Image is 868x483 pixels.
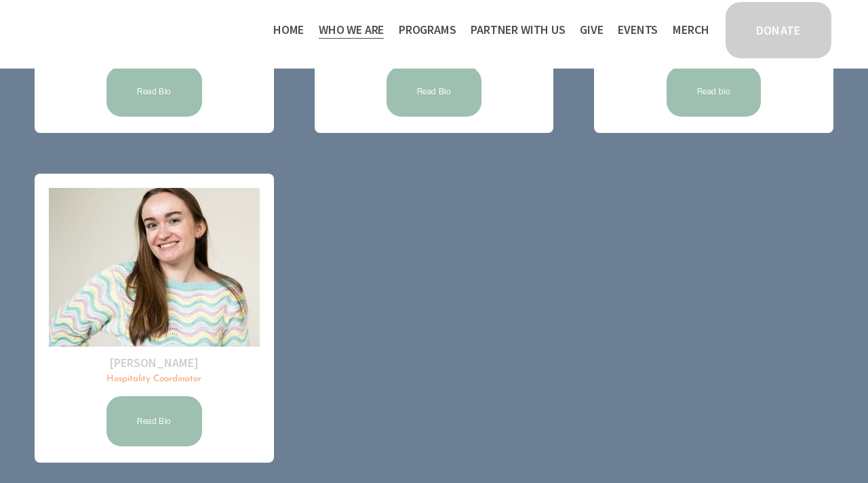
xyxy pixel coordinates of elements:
[618,19,658,41] a: Events
[399,19,456,41] a: folder dropdown
[384,64,484,119] a: Read Bio
[49,373,259,386] p: Hospitality Coordinator
[319,19,384,41] a: folder dropdown
[399,20,456,40] span: Programs
[471,19,565,41] a: folder dropdown
[471,20,565,40] span: Partner With Us
[104,64,204,119] a: Read Bio
[104,394,204,448] a: Read Bio
[49,355,259,370] h2: [PERSON_NAME]
[665,64,764,119] a: Read bio
[580,19,603,41] a: Give
[273,19,304,41] a: Home
[319,20,384,40] span: Who We Are
[673,19,709,41] a: Merch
